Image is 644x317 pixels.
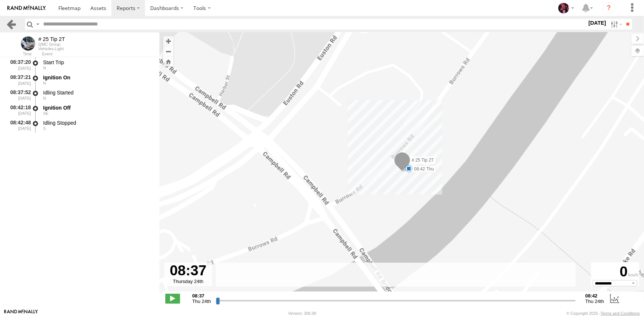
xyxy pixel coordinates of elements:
span: Thu 24th Jul 2025 [585,299,604,304]
span: # 25 Tip 2T [411,157,434,162]
div: QMC Group [38,42,65,46]
strong: 08:37 [192,293,211,299]
strong: 08:42 [585,293,604,299]
a: Terms and Conditions [601,311,640,316]
span: Heading: 16 [43,81,46,85]
img: rand-logo.svg [7,6,46,11]
span: Heading: 140 [43,111,49,116]
label: Search Query [35,19,41,30]
div: 08:42:18 [DATE] [6,103,32,117]
div: Version: 306.00 [288,311,316,316]
div: Ignition Off [43,104,152,111]
div: © Copyright 2025 - [566,311,640,316]
div: Event [42,52,159,56]
button: Zoom in [163,36,173,46]
div: Time [6,52,32,56]
i: ? [603,2,615,14]
a: Back to previous Page [6,19,17,30]
div: Ignition On [43,74,152,81]
div: Jordan Commisso [555,3,577,14]
label: Search Filter Options [608,19,624,30]
div: 08:42:48 [DATE] [6,118,32,132]
a: Visit our Website [4,310,38,317]
label: Play/Stop [165,294,180,303]
span: Thu 24th Jul 2025 [192,299,211,304]
div: 08:37:52 [DATE] [6,88,32,102]
button: Zoom Home [163,56,173,66]
div: 08:37:20 [DATE] [6,58,32,72]
div: Vehicles-Light [38,46,65,51]
span: Heading: 16 [43,66,46,70]
div: Idling Stopped [43,120,152,126]
span: Heading: 16 [43,96,46,100]
div: 08:37:21 [DATE] [6,73,32,87]
div: # 25 Tip 2T - View Asset History [38,36,65,42]
label: 08:42 Thu [409,166,436,172]
div: Start Trip [43,59,152,66]
div: Idling Started [43,89,152,96]
label: [DATE] [587,19,608,27]
div: 0 [592,263,638,280]
span: Heading: 172 [43,126,46,131]
button: Zoom out [163,46,173,56]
